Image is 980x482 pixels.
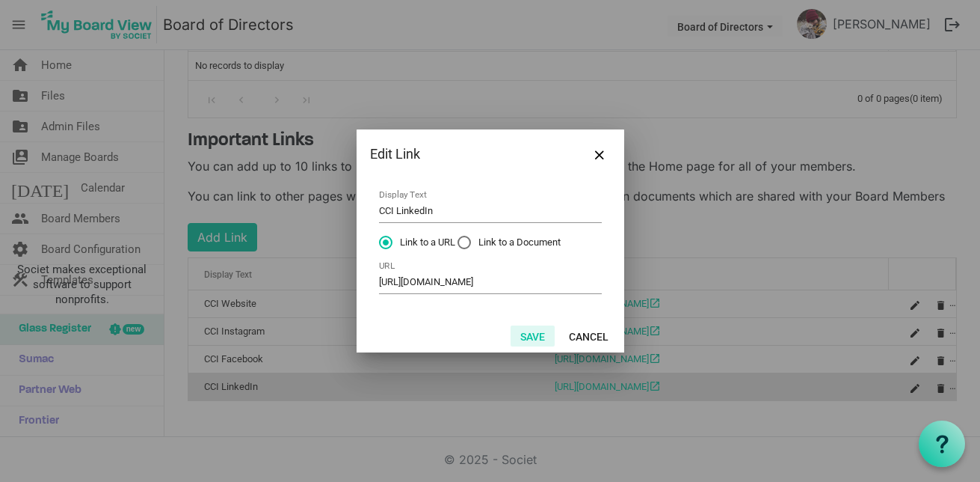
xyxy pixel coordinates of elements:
div: Edit Link [370,143,563,165]
span: Link to a Document [457,236,561,249]
div: Dialog edit [357,129,624,353]
span: Link to a URL [379,236,455,249]
button: Close [588,143,611,165]
button: Cancel [559,326,618,347]
button: Save [511,326,555,347]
